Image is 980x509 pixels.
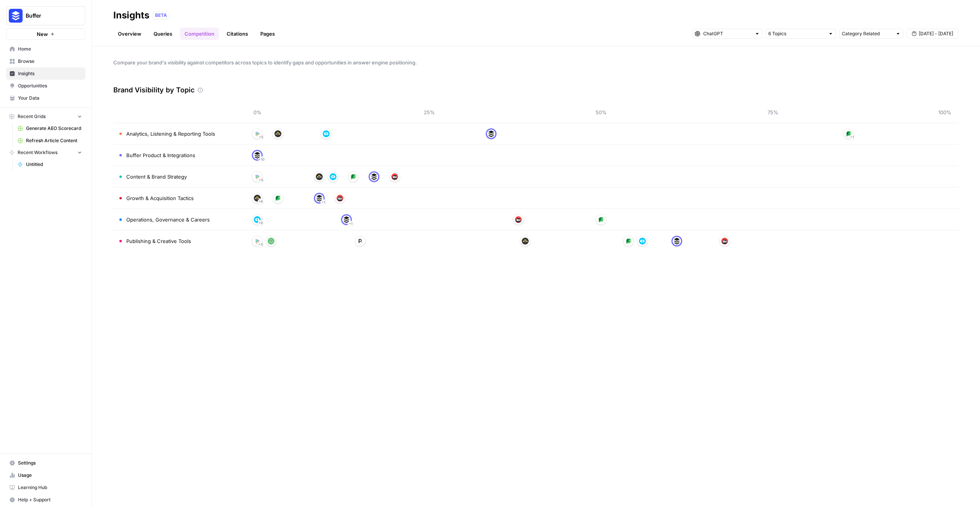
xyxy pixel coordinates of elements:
[343,216,350,223] img: cshlsokdl6dyfr8bsio1eab8vmxt
[316,195,323,202] img: cshlsokdl6dyfr8bsio1eab8vmxt
[26,161,82,168] span: Untitled
[845,130,852,137] img: 4onplfa4c41vb42kg4mbazxxmfki
[18,82,82,89] span: Opportunities
[488,130,495,137] img: cshlsokdl6dyfr8bsio1eab8vmxt
[254,238,261,245] img: wgfroqg7n8lt08le2y7udvb4ka88
[258,219,263,227] span: + 6
[6,67,85,80] a: Insights
[937,108,952,116] span: 100%
[113,9,149,21] div: Insights
[259,176,263,184] span: + 5
[250,108,265,116] span: 0%
[37,30,48,38] span: New
[316,173,323,180] img: mb1t2d9u38kiznr3u7caq1lqfsvd
[152,11,170,19] div: BETA
[906,29,959,39] button: [DATE] - [DATE]
[254,195,261,202] img: mb1t2d9u38kiznr3u7caq1lqfsvd
[842,30,892,38] input: Category Related
[322,199,325,206] span: + 1
[371,173,377,180] img: cshlsokdl6dyfr8bsio1eab8vmxt
[9,9,23,23] img: Buffer Logo
[721,238,728,245] img: d3o86dh9e5t52ugdlebkfaguyzqk
[149,28,177,40] a: Queries
[254,152,261,159] img: cshlsokdl6dyfr8bsio1eab8vmxt
[26,12,72,20] span: Buffer
[593,108,609,116] span: 50%
[126,151,195,159] span: Buffer Product & Integrations
[6,469,85,481] a: Usage
[625,238,632,245] img: 4onplfa4c41vb42kg4mbazxxmfki
[336,195,343,202] img: d3o86dh9e5t52ugdlebkfaguyzqk
[258,198,263,205] span: + 6
[113,59,959,66] span: Compare your brand's visibility against competitors across topics to identify gaps and opportunit...
[126,216,210,223] span: Operations, Governance & Careers
[258,156,265,163] span: + 10
[259,133,263,141] span: + 5
[598,216,604,223] img: 4onplfa4c41vb42kg4mbazxxmfki
[919,30,953,37] span: [DATE] - [DATE]
[357,238,364,245] img: 1xeloo5oa47w4xyofrdbh2mgmwc2
[18,460,82,466] span: Settings
[673,238,680,245] img: cshlsokdl6dyfr8bsio1eab8vmxt
[26,137,82,144] span: Refresh Article Content
[254,173,261,180] img: wgfroqg7n8lt08le2y7udvb4ka88
[126,173,187,181] span: Content & Brand Strategy
[18,70,82,77] span: Insights
[6,43,85,55] a: Home
[18,472,82,479] span: Usage
[703,30,751,38] input: ChatGPT
[6,147,85,158] button: Recent Workflows
[522,238,529,245] img: mb1t2d9u38kiznr3u7caq1lqfsvd
[126,237,191,245] span: Publishing & Creative Tools
[126,194,194,202] span: Growth & Acquisition Tactics
[18,95,82,102] span: Your Data
[421,108,437,116] span: 25%
[268,238,274,245] img: 2gudg7x3jy6kdp1qgboo3374vfkb
[18,496,82,503] span: Help + Support
[18,484,82,491] span: Learning Hub
[6,481,85,494] a: Learning Hub
[274,130,281,137] img: mb1t2d9u38kiznr3u7caq1lqfsvd
[14,135,85,147] a: Refresh Article Content
[6,92,85,104] a: Your Data
[14,122,85,135] a: Generate AEO Scorecard
[349,220,353,228] span: + 1
[18,58,82,65] span: Browse
[6,55,85,67] a: Browse
[768,30,825,38] input: 6 Topics
[126,130,215,138] span: Analytics, Listening & Reporting Tools
[14,158,85,171] a: Untitled
[850,133,854,141] span: + 1
[330,173,336,180] img: y7aogpycgqgftgr3z9exmtd1oo6j
[180,28,219,40] a: Competition
[391,173,398,180] img: d3o86dh9e5t52ugdlebkfaguyzqk
[258,241,263,248] span: + 3
[256,28,279,40] a: Pages
[274,195,281,202] img: 4onplfa4c41vb42kg4mbazxxmfki
[350,173,357,180] img: 4onplfa4c41vb42kg4mbazxxmfki
[6,28,85,40] button: New
[6,6,85,25] button: Workspace: Buffer
[18,149,57,156] span: Recent Workflows
[254,216,261,223] img: y7aogpycgqgftgr3z9exmtd1oo6j
[18,113,46,120] span: Recent Grids
[113,28,146,40] a: Overview
[639,238,646,245] img: y7aogpycgqgftgr3z9exmtd1oo6j
[6,80,85,92] a: Opportunities
[222,28,253,40] a: Citations
[18,46,82,53] span: Home
[6,494,85,506] button: Help + Support
[323,130,330,137] img: y7aogpycgqgftgr3z9exmtd1oo6j
[765,108,781,116] span: 75%
[26,125,82,132] span: Generate AEO Scorecard
[6,457,85,469] a: Settings
[113,85,194,95] h3: Brand Visibility by Topic
[515,216,522,223] img: d3o86dh9e5t52ugdlebkfaguyzqk
[254,130,261,137] img: wgfroqg7n8lt08le2y7udvb4ka88
[6,111,85,122] button: Recent Grids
